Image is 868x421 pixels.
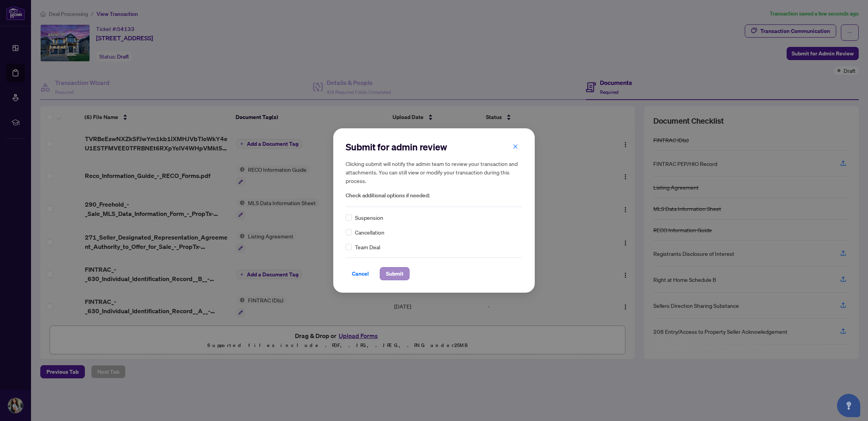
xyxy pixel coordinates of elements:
[346,191,522,200] span: Check additional options if needed:
[355,228,384,236] span: Cancellation
[355,243,380,251] span: Team Deal
[380,267,410,280] button: Submit
[386,267,403,280] span: Submit
[346,267,375,280] button: Cancel
[837,394,860,417] button: Open asap
[513,144,518,149] span: close
[355,213,383,222] span: Suspension
[352,267,369,280] span: Cancel
[346,159,522,185] h5: Clicking submit will notify the admin team to review your transaction and attachments. You can st...
[346,141,522,153] h2: Submit for admin review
